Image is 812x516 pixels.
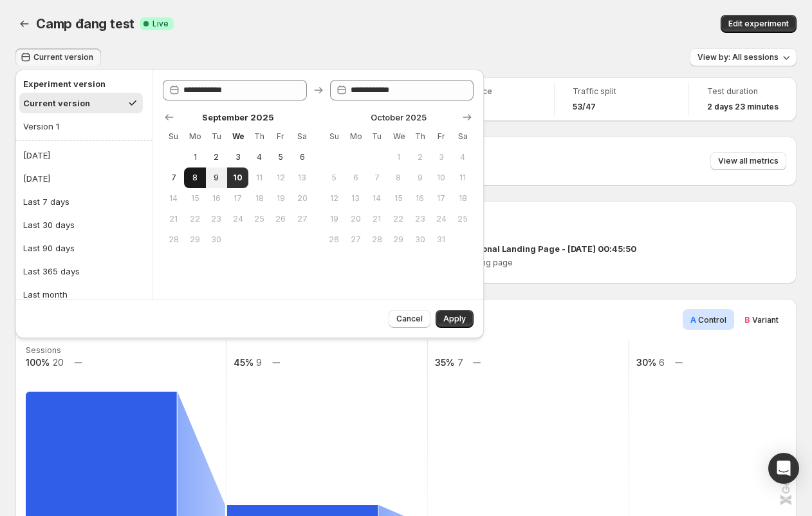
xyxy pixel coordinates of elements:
[211,193,222,204] span: 16
[160,108,178,126] button: Show previous month, August 2025
[275,193,286,204] span: 19
[409,167,430,188] button: Thursday October 9 2025
[232,193,243,204] span: 17
[461,258,787,268] p: Landing page
[388,126,409,147] th: Wednesday
[19,191,148,212] button: Last 7 days
[329,214,340,224] span: 19
[707,85,779,113] a: Test duration2 days 23 minutes
[388,147,409,167] button: Wednesday October 1 2025
[270,188,291,209] button: Friday September 19 2025
[350,214,361,224] span: 20
[211,152,222,162] span: 2
[248,126,270,147] th: Thursday
[270,126,291,147] th: Friday
[452,167,474,188] button: Saturday October 11 2025
[371,214,382,224] span: 21
[23,120,59,133] div: Version 1
[163,209,184,229] button: Sunday September 21 2025
[275,214,286,224] span: 26
[366,229,387,250] button: Tuesday October 28 2025
[707,102,779,112] span: 2 days 23 minutes
[430,167,452,188] button: Friday October 10 2025
[393,234,404,245] span: 29
[189,234,200,245] span: 29
[324,209,345,229] button: Sunday October 19 2025
[457,152,468,162] span: 4
[227,188,248,209] button: Wednesday September 17 2025
[690,314,696,325] span: A
[659,357,665,368] text: 6
[430,229,452,250] button: Friday October 31 2025
[768,453,799,484] div: Open Intercom Messenger
[211,214,222,224] span: 23
[430,188,452,209] button: Friday October 17 2025
[184,167,205,188] button: Start of range Monday September 8 2025
[573,86,670,97] span: Traffic split
[698,315,726,325] span: Control
[414,152,425,162] span: 2
[345,209,366,229] button: Monday October 20 2025
[184,229,205,250] button: Monday September 29 2025
[345,229,366,250] button: Monday October 27 2025
[436,193,447,204] span: 17
[393,173,404,183] span: 8
[452,209,474,229] button: Saturday October 25 2025
[211,234,222,245] span: 30
[388,209,409,229] button: Wednesday October 22 2025
[409,126,430,147] th: Thursday
[329,193,340,204] span: 12
[452,126,474,147] th: Saturday
[26,357,50,368] text: 100%
[36,16,134,32] span: Camp đang test
[19,116,143,137] button: Version 1
[256,357,262,368] text: 9
[452,188,474,209] button: Saturday October 18 2025
[234,357,254,368] text: 45%
[232,152,243,162] span: 3
[163,126,184,147] th: Sunday
[297,131,308,142] span: Sa
[350,131,361,142] span: Mo
[324,229,345,250] button: Sunday October 26 2025
[184,126,205,147] th: Monday
[275,173,286,183] span: 12
[393,193,404,204] span: 15
[388,188,409,209] button: Wednesday October 15 2025
[168,173,179,183] span: 7
[718,156,779,166] span: View all metrics
[350,193,361,204] span: 13
[206,229,227,250] button: Tuesday September 30 2025
[324,167,345,188] button: Sunday October 5 2025
[573,102,596,112] span: 53/47
[458,108,476,126] button: Show next month, November 2025
[211,131,222,142] span: Tu
[435,357,454,368] text: 35%
[461,242,636,255] p: Seasonal Landing Page - [DATE] 00:45:50
[19,93,143,113] button: Current version
[457,193,468,204] span: 18
[232,214,243,224] span: 24
[457,214,468,224] span: 25
[436,131,447,142] span: Fr
[189,193,200,204] span: 15
[19,215,148,235] button: Last 30 days
[430,126,452,147] th: Friday
[248,188,270,209] button: Thursday September 18 2025
[163,229,184,250] button: Sunday September 28 2025
[232,131,243,142] span: We
[206,126,227,147] th: Tuesday
[414,214,425,224] span: 23
[291,147,313,167] button: Saturday September 6 2025
[329,131,340,142] span: Su
[436,152,447,162] span: 3
[744,314,750,325] span: B
[168,131,179,142] span: Su
[227,209,248,229] button: Wednesday September 24 2025
[436,214,447,224] span: 24
[388,229,409,250] button: Wednesday October 29 2025
[254,152,264,162] span: 4
[254,193,264,204] span: 18
[366,188,387,209] button: Tuesday October 14 2025
[23,77,139,90] h2: Experiment version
